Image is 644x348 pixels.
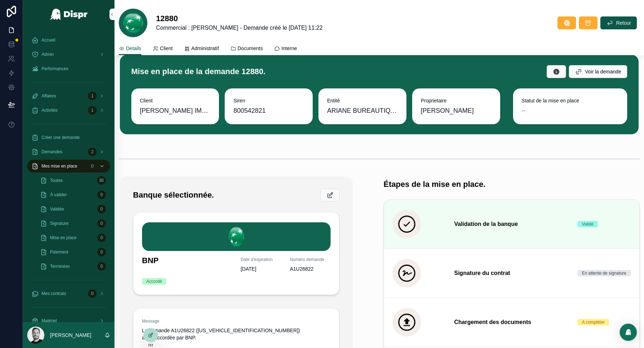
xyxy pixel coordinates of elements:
[140,106,211,116] span: [PERSON_NAME] IMMOBILIER
[153,42,173,56] a: Client
[142,327,331,341] span: La demande A1U26822 ([US_VEHICLE_IDENTIFICATION_NUMBER]) a été accordée par BNP.
[23,29,114,322] div: scrollable content
[36,217,110,230] a: Signature0
[88,92,97,100] div: 1
[42,107,58,113] span: Activités
[36,174,110,187] a: Toutes36
[384,179,486,189] h1: Étapes de la mise en place.
[97,219,106,228] div: 0
[42,149,62,155] span: Demandes
[146,278,162,285] div: Accordé
[27,145,110,158] a: Demandes2
[131,67,265,77] h1: Mise en place de la demande 12880.
[88,106,97,115] div: 1
[50,332,91,339] p: [PERSON_NAME]
[240,257,281,262] span: Date d'expiration
[582,221,593,227] div: Validé
[582,270,626,276] div: En attente de signature
[42,52,54,57] span: Admin
[36,203,110,216] a: Validée0
[290,265,331,272] span: A1U26822
[97,248,106,256] div: 0
[42,163,77,169] span: Mes mise en place
[454,318,569,327] h3: Chargement des documents
[50,221,68,226] span: Signature
[36,188,110,201] a: À valider0
[616,19,631,26] span: Retour
[522,97,619,104] span: Statut de la mise en place
[27,90,110,102] a: Affaires1
[240,265,281,272] span: [DATE]
[27,62,110,75] a: Performances
[191,45,219,52] span: Administratif
[88,289,97,298] div: 0
[42,93,56,99] span: Affaires
[156,14,323,24] h1: 12880
[327,106,398,116] span: ARIANE BUREAUTIQUE
[142,318,331,324] span: Message
[142,222,331,251] img: BNP.png
[97,233,106,242] div: 0
[142,257,232,267] h1: BNP
[42,37,55,43] span: Accueil
[42,66,68,72] span: Performances
[238,45,263,52] span: Documents
[126,45,141,52] span: Details
[233,97,304,104] span: Siren
[27,104,110,117] a: Activités1
[36,260,110,273] a: Terminées0
[50,235,77,241] span: Mise en place
[620,324,637,341] div: Open Intercom Messenger
[585,68,621,75] span: Voir la demande
[119,42,141,55] a: Details
[582,319,604,325] div: A compléter
[50,9,88,20] img: App logo
[160,45,173,52] span: Client
[97,190,106,199] div: 0
[233,106,304,116] span: 800542821
[327,97,398,104] span: Entité
[184,42,219,56] a: Administratif
[42,291,66,296] span: Mes contrats
[88,162,97,170] div: 0
[27,314,110,327] a: Matériel
[600,16,637,29] button: Retour
[454,220,569,228] h3: Validation de la banque
[133,190,214,200] h1: Banque sélectionnée.
[230,42,263,56] a: Documents
[97,176,106,185] div: 36
[42,318,57,324] span: Matériel
[50,249,68,255] span: Paiement
[274,42,297,56] a: Interne
[140,97,211,104] span: Client
[156,24,323,32] span: Commercial : [PERSON_NAME] - Demande créé le [DATE] 11:22
[421,97,492,104] span: Proprietaire
[522,106,526,116] span: --
[97,262,106,271] div: 0
[281,45,297,52] span: Interne
[290,257,331,262] span: Numéro demande
[421,106,474,116] span: [PERSON_NAME]
[454,269,569,277] h3: Signature du contrat
[88,148,97,156] div: 2
[50,206,64,212] span: Validée
[50,192,67,198] span: À valider
[27,287,110,300] a: Mes contrats0
[27,131,110,144] a: Créer une demande
[97,205,106,213] div: 0
[36,246,110,258] a: Paiement0
[27,34,110,47] a: Accueil
[27,160,110,173] a: Mes mise en place0
[36,231,110,244] a: Mise en place0
[50,264,70,269] span: Terminées
[50,178,63,183] span: Toutes
[27,48,110,61] a: Admin
[569,65,627,78] button: Voir la demande
[42,135,80,140] span: Créer une demande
